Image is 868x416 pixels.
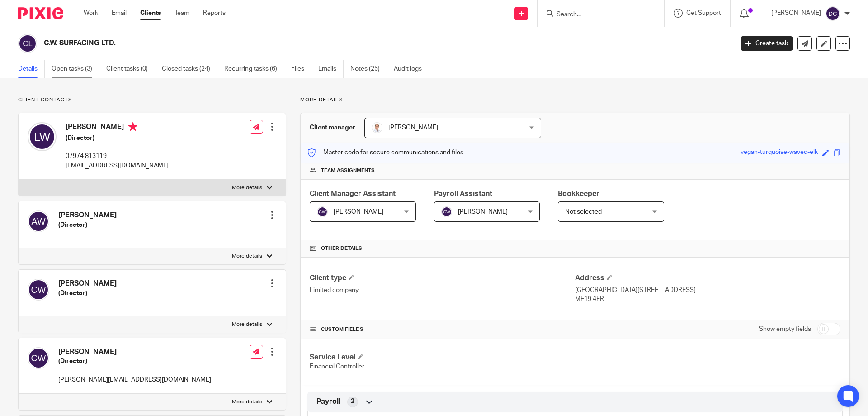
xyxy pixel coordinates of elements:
[175,9,189,18] a: Team
[321,167,375,174] span: Team assignments
[321,245,362,252] span: Other details
[310,363,364,370] span: Financial Controller
[316,397,340,406] span: Payroll
[291,60,311,78] a: Files
[434,190,492,197] span: Payroll Assistant
[224,60,284,78] a: Recurring tasks (6)
[350,60,387,78] a: Notes (25)
[66,152,169,161] p: 07974 813119
[44,38,590,48] h2: C.W. SURFACING LTD.
[18,34,37,53] img: svg%3E
[232,253,262,260] p: More details
[310,123,355,132] h3: Client manager
[66,134,169,143] h5: (Director)
[575,286,840,295] p: [GEOGRAPHIC_DATA][STREET_ADDRESS]
[826,6,840,21] img: svg%3E
[58,279,117,288] h4: [PERSON_NAME]
[112,9,127,18] a: Email
[310,286,575,295] p: Limited company
[556,11,637,19] input: Search
[232,184,262,191] p: More details
[741,36,793,51] a: Create task
[140,9,161,18] a: Clients
[771,9,821,18] p: [PERSON_NAME]
[58,375,211,384] p: [PERSON_NAME][EMAIL_ADDRESS][DOMAIN_NAME]
[58,220,117,230] h5: (Director)
[351,397,354,406] span: 2
[310,273,575,283] h4: Client type
[203,9,226,18] a: Reports
[575,273,840,283] h4: Address
[52,60,99,78] a: Open tasks (3)
[28,122,57,151] img: svg%3E
[28,210,49,232] img: svg%3E
[310,190,396,197] span: Client Manager Assistant
[18,96,286,104] p: Client contacts
[394,60,429,78] a: Audit logs
[58,289,117,298] h5: (Director)
[106,60,155,78] a: Client tasks (0)
[162,60,217,78] a: Closed tasks (24)
[310,326,575,333] h4: CUSTOM FIELDS
[18,60,45,78] a: Details
[58,347,211,357] h4: [PERSON_NAME]
[317,206,328,217] img: svg%3E
[458,209,508,215] span: [PERSON_NAME]
[18,7,63,19] img: Pixie
[58,357,211,366] h5: (Director)
[372,122,382,133] img: accounting-firm-kent-will-wood-e1602855177279.jpg
[388,124,438,131] span: [PERSON_NAME]
[84,9,98,18] a: Work
[575,295,840,304] p: ME19 4ER
[28,347,49,369] img: svg%3E
[232,321,262,328] p: More details
[307,148,463,157] p: Master code for secure communications and files
[66,161,169,170] p: [EMAIL_ADDRESS][DOMAIN_NAME]
[441,206,452,217] img: svg%3E
[741,148,818,158] div: vegan-turquoise-waved-elk
[558,190,599,197] span: Bookkeeper
[66,122,169,134] h4: [PERSON_NAME]
[334,209,383,215] span: [PERSON_NAME]
[58,210,117,220] h4: [PERSON_NAME]
[310,353,575,362] h4: Service Level
[232,398,262,406] p: More details
[300,96,850,104] p: More details
[565,209,602,215] span: Not selected
[28,279,49,301] img: svg%3E
[128,122,137,131] i: Primary
[686,10,721,16] span: Get Support
[759,325,811,334] label: Show empty fields
[318,60,344,78] a: Emails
